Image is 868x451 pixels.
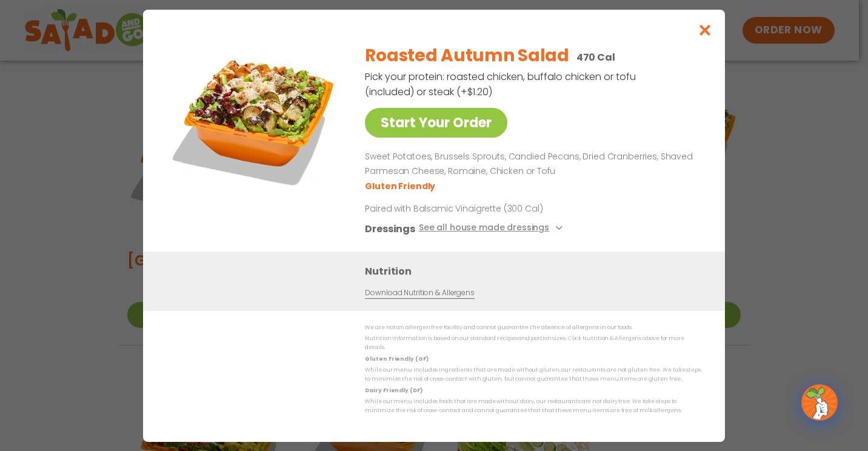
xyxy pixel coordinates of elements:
img: wpChatIcon [803,386,836,419]
strong: Dairy Friendly (DF) [365,386,422,393]
p: Paired with Balsamic Vinaigrette (300 Cal) [365,202,589,215]
p: While our menu includes ingredients that are made without gluten, our restaurants are not gluten ... [365,366,701,384]
p: Sweet Potatoes, Brussels Sprouts, Candied Pecans, Dried Cranberries, Shaved Parmesan Cheese, Roma... [365,150,696,179]
p: Pick your protein: roasted chicken, buffalo chicken or tofu (included) or steak (+$1.20) [365,69,638,99]
strong: Gluten Friendly (GF) [365,355,428,362]
a: Download Nutrition & Allergens [365,287,474,298]
p: Nutrition information is based on our standard recipes and portion sizes. Click Nutrition & Aller... [365,334,701,353]
a: Start Your Order [365,108,507,138]
h2: Roasted Autumn Salad [365,43,569,68]
button: Close modal [686,10,725,50]
img: Featured product photo for Roasted Autumn Salad [170,34,340,204]
p: 470 Cal [576,50,615,65]
h3: Dressings [365,221,415,236]
button: See all house made dressings [419,221,566,236]
li: Gluten Friendly [365,179,437,192]
p: We are not an allergen free facility and cannot guarantee the absence of allergens in our foods. [365,323,701,332]
p: While our menu includes foods that are made without dairy, our restaurants are not dairy free. We... [365,397,701,416]
h3: Nutrition [365,263,707,278]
